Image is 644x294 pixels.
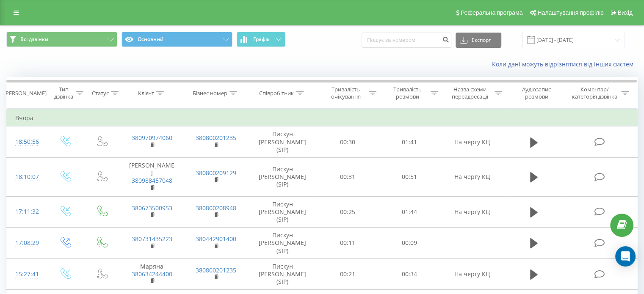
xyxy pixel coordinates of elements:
[15,235,38,251] div: 17:08:29
[132,204,172,212] a: 380673500953
[15,134,38,150] div: 18:50:56
[6,32,117,47] button: Всі дзвінки
[379,157,440,196] td: 00:51
[132,235,172,243] a: 380731435223
[253,36,270,42] span: Графік
[492,60,638,68] a: Коли дані можуть відрізнятися вiд інших систем
[386,86,428,100] div: Тривалість розмови
[248,126,317,158] td: Пискун [PERSON_NAME] (SIP)
[618,9,633,16] span: Вихід
[196,235,236,243] a: 380442901400
[461,9,523,16] span: Реферальна програма
[248,196,317,228] td: Пискун [PERSON_NAME] (SIP)
[237,32,285,47] button: Графік
[456,33,501,48] button: Експорт
[362,33,451,48] input: Пошук за номером
[440,157,504,196] td: На чергу КЦ
[379,258,440,290] td: 00:34
[379,126,440,158] td: 01:41
[15,169,38,185] div: 18:10:07
[440,258,504,290] td: На чергу КЦ
[132,176,172,184] a: 380988457048
[248,258,317,290] td: Пискун [PERSON_NAME] (SIP)
[569,86,619,100] div: Коментар/категорія дзвінка
[4,90,47,97] div: [PERSON_NAME]
[92,90,109,97] div: Статус
[317,196,379,228] td: 00:25
[196,266,236,274] a: 380800201235
[379,196,440,228] td: 01:44
[122,32,232,47] button: Основний
[248,157,317,196] td: Пискун [PERSON_NAME] (SIP)
[20,36,48,43] span: Всі дзвінки
[448,86,492,100] div: Назва схеми переадресації
[132,134,172,142] a: 380970974060
[196,134,236,142] a: 380800201235
[193,90,227,97] div: Бізнес номер
[138,90,154,97] div: Клієнт
[7,110,638,126] td: Вчора
[615,246,636,267] div: Open Intercom Messenger
[440,196,504,228] td: На чергу КЦ
[53,86,73,100] div: Тип дзвінка
[379,228,440,259] td: 00:09
[132,270,172,278] a: 380634244400
[196,169,236,177] a: 380800209129
[317,228,379,259] td: 00:11
[15,266,38,283] div: 15:27:41
[120,258,184,290] td: Маряна
[196,204,236,212] a: 380800208948
[248,228,317,259] td: Пискун [PERSON_NAME] (SIP)
[317,126,379,158] td: 00:30
[537,9,603,16] span: Налаштування профілю
[120,157,184,196] td: [PERSON_NAME]
[325,86,367,100] div: Тривалість очікування
[259,90,294,97] div: Співробітник
[440,126,504,158] td: На чергу КЦ
[317,157,379,196] td: 00:31
[512,86,561,100] div: Аудіозапис розмови
[317,258,379,290] td: 00:21
[15,203,38,220] div: 17:11:32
